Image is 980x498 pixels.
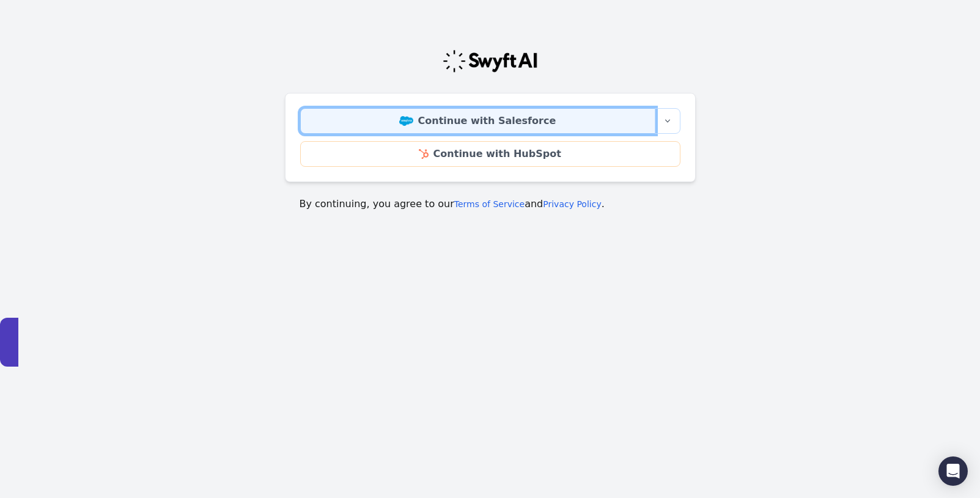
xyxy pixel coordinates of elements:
img: Swyft Logo [442,49,539,73]
img: HubSpot [419,149,428,159]
a: Terms of Service [454,199,525,209]
a: Continue with Salesforce [300,108,655,134]
div: Open Intercom Messenger [938,456,968,486]
img: Salesforce [399,116,413,126]
p: By continuing, you agree to our and . [300,197,681,211]
a: Privacy Policy [543,199,601,209]
a: Continue with HubSpot [300,141,680,167]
